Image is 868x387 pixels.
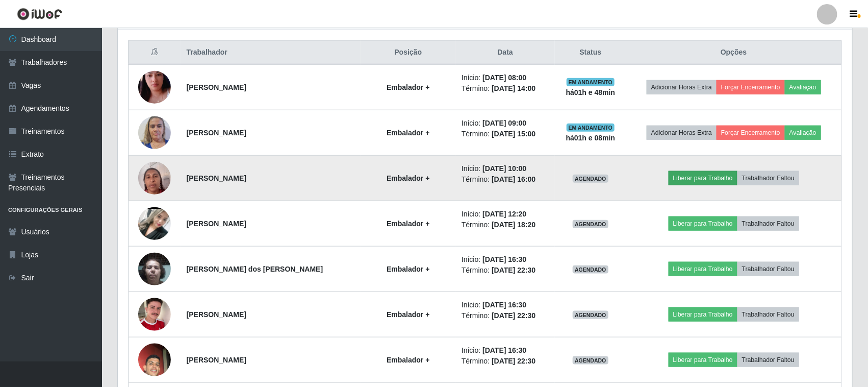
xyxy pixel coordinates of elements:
[462,220,549,230] li: Término:
[492,84,535,92] time: [DATE] 14:00
[737,216,799,231] button: Trabalhador Faltou
[138,58,171,116] img: 1754840116013.jpeg
[462,209,549,220] li: Início:
[785,126,821,140] button: Avaliação
[492,311,535,320] time: [DATE] 22:30
[138,156,171,200] img: 1737744028032.jpeg
[387,220,429,228] strong: Embalador +
[482,74,526,82] time: [DATE] 08:00
[626,41,842,65] th: Opções
[187,356,246,364] strong: [PERSON_NAME]
[567,78,615,86] span: EM ANDAMENTO
[573,175,608,183] span: AGENDADO
[387,310,429,319] strong: Embalador +
[462,356,549,367] li: Término:
[573,311,608,319] span: AGENDADO
[187,83,246,91] strong: [PERSON_NAME]
[717,80,785,94] button: Forçar Encerramento
[138,285,171,344] img: 1754590327349.jpeg
[669,307,737,322] button: Liberar para Trabalho
[462,265,549,276] li: Término:
[737,353,799,367] button: Trabalhador Faltou
[387,174,429,182] strong: Embalador +
[492,357,535,365] time: [DATE] 22:30
[482,301,526,309] time: [DATE] 16:30
[737,262,799,276] button: Trabalhador Faltou
[555,41,626,65] th: Status
[566,134,616,142] strong: há 01 h e 08 min
[482,210,526,218] time: [DATE] 12:20
[482,346,526,354] time: [DATE] 16:30
[462,83,549,94] li: Término:
[187,265,323,273] strong: [PERSON_NAME] dos [PERSON_NAME]
[462,72,549,83] li: Início:
[573,265,608,274] span: AGENDADO
[138,247,171,291] img: 1657575579568.jpeg
[17,8,62,20] img: CoreUI Logo
[138,187,171,260] img: 1755712424414.jpeg
[647,80,717,94] button: Adicionar Horas Extra
[455,41,555,65] th: Data
[462,163,549,174] li: Início:
[462,310,549,321] li: Término:
[647,126,717,140] button: Adicionar Horas Extra
[492,175,535,183] time: [DATE] 16:00
[737,307,799,322] button: Trabalhador Faltou
[737,171,799,185] button: Trabalhador Faltou
[492,221,535,229] time: [DATE] 18:20
[573,220,608,228] span: AGENDADO
[387,83,429,91] strong: Embalador +
[387,265,429,273] strong: Embalador +
[492,266,535,274] time: [DATE] 22:30
[387,129,429,137] strong: Embalador +
[138,111,171,154] img: 1752868236583.jpeg
[462,254,549,265] li: Início:
[669,171,737,185] button: Liberar para Trabalho
[187,310,246,319] strong: [PERSON_NAME]
[717,126,785,140] button: Forçar Encerramento
[669,353,737,367] button: Liberar para Trabalho
[462,345,549,356] li: Início:
[785,80,821,94] button: Avaliação
[482,164,526,173] time: [DATE] 10:00
[492,130,535,138] time: [DATE] 15:00
[462,300,549,310] li: Início:
[462,118,549,129] li: Início:
[482,255,526,263] time: [DATE] 16:30
[482,119,526,127] time: [DATE] 09:00
[669,262,737,276] button: Liberar para Trabalho
[462,129,549,139] li: Término:
[387,356,429,364] strong: Embalador +
[567,124,615,132] span: EM ANDAMENTO
[573,356,608,365] span: AGENDADO
[462,174,549,185] li: Término:
[361,41,455,65] th: Posição
[669,216,737,231] button: Liberar para Trabalho
[187,174,246,182] strong: [PERSON_NAME]
[187,129,246,137] strong: [PERSON_NAME]
[181,41,361,65] th: Trabalhador
[566,88,616,96] strong: há 01 h e 48 min
[187,220,246,228] strong: [PERSON_NAME]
